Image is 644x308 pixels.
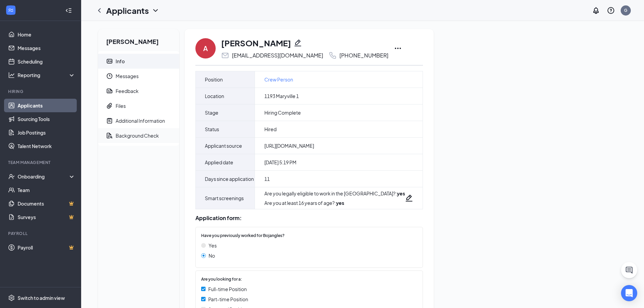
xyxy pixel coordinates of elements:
[203,44,208,53] div: A
[624,7,627,13] div: G
[106,58,113,65] svg: ContactCard
[18,183,75,197] a: Team
[336,200,344,206] strong: yes
[8,72,15,78] svg: Analysis
[98,84,179,98] a: ReportFeedback
[18,173,70,180] div: Onboarding
[106,132,113,139] svg: DocumentSearch
[8,173,15,180] svg: UserCheck
[195,215,423,221] div: Application form:
[106,73,113,79] svg: Clock
[106,117,113,124] svg: NoteActive
[205,158,233,166] span: Applied date
[339,52,388,59] div: [PHONE_NUMBER]
[205,75,223,84] span: Position
[106,88,113,94] svg: Report
[221,37,291,49] h1: [PERSON_NAME]
[205,175,254,183] span: Days since application
[98,54,179,69] a: ContactCardInfo
[98,98,179,113] a: PaperclipFiles
[18,210,75,224] a: SurveysCrown
[18,112,75,126] a: Sourcing Tools
[18,197,75,210] a: DocumentsCrown
[221,51,229,60] svg: Email
[264,76,293,83] a: Crew Person
[264,190,405,197] div: Are you legally eligible to work in the [GEOGRAPHIC_DATA]? :
[116,69,174,84] span: Messages
[18,126,75,139] a: Job Postings
[405,194,413,202] svg: Pencil
[106,102,113,109] svg: Paperclip
[205,125,219,133] span: Status
[205,194,244,202] span: Smart screenings
[7,7,14,14] svg: WorkstreamLogo
[209,252,215,259] span: No
[264,199,405,206] div: Are you at least 16 years of age? :
[205,142,242,150] span: Applicant source
[621,285,637,301] div: Open Intercom Messenger
[98,128,179,143] a: DocumentSearchBackground Check
[397,190,405,196] strong: yes
[116,117,165,124] div: Additional Information
[18,72,76,78] div: Reporting
[116,58,125,65] div: Info
[201,276,242,283] span: Are you looking for a:
[264,93,299,99] span: 1193 Maryville 1
[208,295,248,303] span: Part-time Position
[208,285,247,293] span: Full-time Position
[8,294,15,301] svg: Settings
[98,113,179,128] a: NoteActiveAdditional Information
[18,139,75,153] a: Talent Network
[201,233,285,239] span: Have you previously worked for Bojangles?
[98,29,179,51] h2: [PERSON_NAME]
[18,99,75,112] a: Applicants
[209,242,217,249] span: Yes
[205,92,224,100] span: Location
[18,294,65,301] div: Switch to admin view
[592,6,600,15] svg: Notifications
[116,88,139,94] div: Feedback
[8,160,74,165] div: Team Management
[151,6,160,15] svg: ChevronDown
[65,7,72,14] svg: Collapse
[18,41,75,55] a: Messages
[607,6,615,15] svg: QuestionInfo
[394,44,402,52] svg: Ellipses
[264,159,296,166] span: [DATE] 5:19 PM
[264,109,301,116] span: Hiring Complete
[294,39,302,47] svg: Pencil
[264,142,314,149] span: [URL][DOMAIN_NAME]
[232,52,323,59] div: [EMAIL_ADDRESS][DOMAIN_NAME]
[621,262,637,278] button: ChatActive
[98,69,179,84] a: ClockMessages
[106,5,149,16] h1: Applicants
[18,55,75,68] a: Scheduling
[205,109,218,117] span: Stage
[625,266,633,274] svg: ChatActive
[264,126,277,133] span: Hired
[95,6,103,15] svg: ChevronLeft
[18,241,75,254] a: PayrollCrown
[264,175,270,182] span: 11
[8,231,74,236] div: Payroll
[8,89,74,94] div: Hiring
[116,132,159,139] div: Background Check
[116,102,126,109] div: Files
[18,28,75,41] a: Home
[329,51,337,60] svg: Phone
